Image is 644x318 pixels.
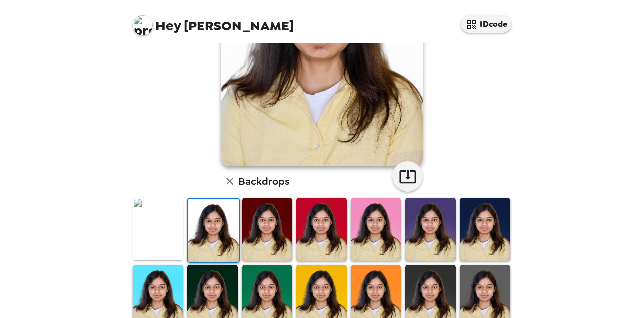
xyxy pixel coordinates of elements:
img: Original [133,198,183,261]
span: [PERSON_NAME] [133,10,294,33]
h6: Backdrops [238,173,289,189]
span: Hey [155,17,181,35]
img: profile pic [133,15,153,35]
button: IDcode [461,15,511,33]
